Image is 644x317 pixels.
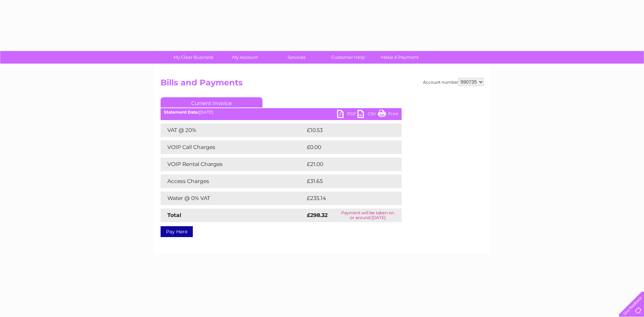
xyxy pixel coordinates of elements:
a: Customer Help [320,51,376,64]
td: Payment will be taken on or around [DATE] [334,208,402,222]
strong: £298.32 [307,212,328,218]
td: VOIP Rental Charges [161,157,305,171]
div: Account number [423,78,484,86]
a: CSV [357,110,378,120]
a: Services [269,51,325,64]
h2: Bills and Payments [161,78,484,91]
a: Print [378,110,398,120]
a: Make A Payment [372,51,428,64]
td: Water @ 0% VAT [161,191,305,205]
div: [DATE] [161,110,402,115]
b: Statement Date: [164,110,199,115]
td: £31.65 [305,174,387,188]
a: Pay Here [161,226,193,237]
td: £0.00 [305,140,386,154]
td: £235.14 [305,191,389,205]
a: Current Invoice [161,97,262,107]
a: My Account [217,51,273,64]
a: PDF [337,110,357,120]
td: £10.53 [305,123,387,137]
strong: Total [167,212,181,218]
td: Access Charges [161,174,305,188]
td: £21.00 [305,157,387,171]
td: VOIP Call Charges [161,140,305,154]
a: My Clear Business [165,51,221,64]
td: VAT @ 20% [161,123,305,137]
